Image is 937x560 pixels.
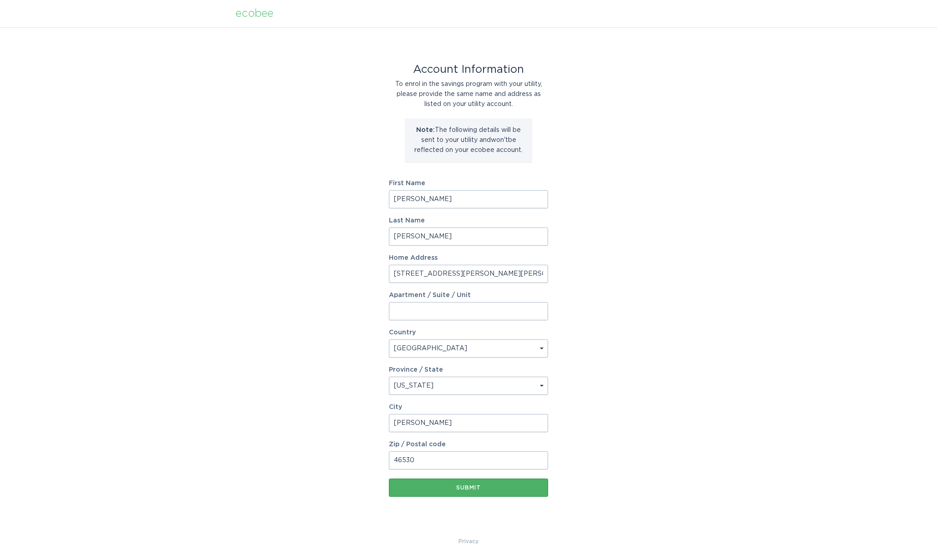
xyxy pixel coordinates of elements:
label: Country [389,329,416,336]
div: To enrol in the savings program with your utility, please provide the same name and address as li... [389,79,548,109]
strong: Note: [416,127,435,133]
label: First Name [389,180,548,187]
label: City [389,404,548,410]
p: The following details will be sent to your utility and won't be reflected on your ecobee account. [412,125,525,155]
div: Account Information [389,65,548,75]
div: Submit [393,485,544,490]
label: Province / State [389,367,443,373]
label: Last Name [389,217,548,224]
label: Home Address [389,255,548,261]
label: Zip / Postal code [389,441,548,448]
div: ecobee [236,9,273,19]
a: Privacy Policy & Terms of Use [458,536,479,546]
button: Submit [389,479,548,497]
label: Apartment / Suite / Unit [389,292,548,298]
